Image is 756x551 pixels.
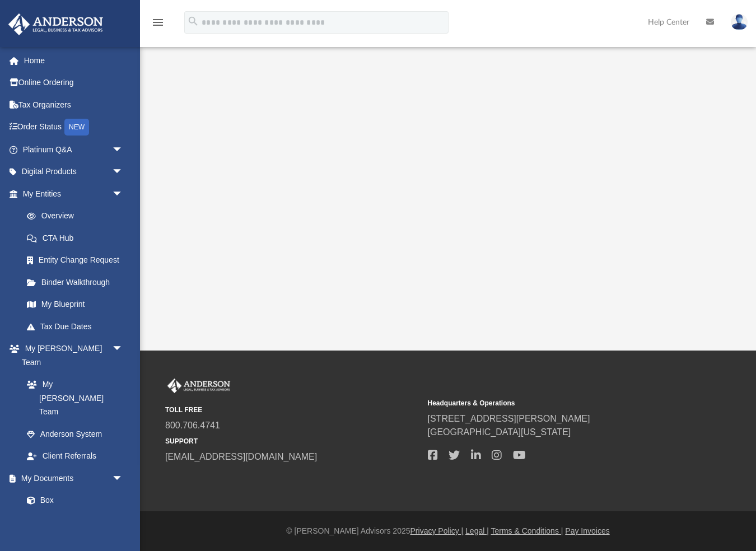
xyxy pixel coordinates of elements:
a: Pay Invoices [565,526,609,535]
a: Digital Productsarrow_drop_down [8,161,140,183]
span: arrow_drop_down [112,467,134,490]
a: Platinum Q&Aarrow_drop_down [8,138,140,161]
span: arrow_drop_down [112,161,134,184]
a: menu [151,21,165,29]
a: [EMAIL_ADDRESS][DOMAIN_NAME] [165,452,317,461]
span: arrow_drop_down [112,183,134,206]
div: © [PERSON_NAME] Advisors 2025 [140,525,756,537]
a: Meeting Minutes [16,511,134,534]
a: Tax Due Dates [16,315,140,338]
a: Legal | [465,526,489,535]
img: Anderson Advisors Platinum Portal [165,379,232,393]
img: Anderson Advisors Platinum Portal [5,13,106,35]
a: CTA Hub [16,227,140,249]
i: menu [151,16,165,29]
a: Binder Walkthrough [16,271,140,293]
a: My [PERSON_NAME] Teamarrow_drop_down [8,338,134,373]
i: search [187,15,199,27]
small: Headquarters & Operations [428,398,683,408]
a: Online Ordering [8,72,140,94]
a: [GEOGRAPHIC_DATA][US_STATE] [428,427,571,437]
a: Anderson System [16,423,134,445]
img: User Pic [731,14,748,30]
a: Entity Change Request [16,249,140,272]
a: Box [16,489,129,512]
small: TOLL FREE [165,405,420,415]
a: Home [8,49,140,72]
a: My Blueprint [16,293,134,316]
a: Tax Organizers [8,94,140,116]
a: My Documentsarrow_drop_down [8,467,134,489]
a: Privacy Policy | [410,526,464,535]
a: Client Referrals [16,445,134,468]
a: My Entitiesarrow_drop_down [8,183,140,205]
a: [STREET_ADDRESS][PERSON_NAME] [428,414,590,423]
a: 800.706.4741 [165,421,220,430]
a: Overview [16,205,140,227]
small: SUPPORT [165,436,420,446]
a: Terms & Conditions | [491,526,563,535]
a: My [PERSON_NAME] Team [16,373,129,423]
span: arrow_drop_down [112,338,134,361]
span: arrow_drop_down [112,138,134,161]
div: NEW [64,119,89,136]
a: Order StatusNEW [8,116,140,139]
